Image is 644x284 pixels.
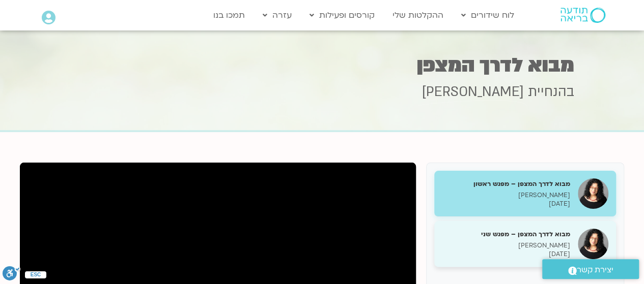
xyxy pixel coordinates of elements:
[442,200,570,208] p: [DATE]
[578,229,608,259] img: מבוא לדרך המצפן – מפגש שני
[442,230,570,239] h5: מבוא לדרך המצפן – מפגש שני
[442,250,570,259] p: [DATE]
[442,179,570,188] h5: מבוא לדרך המצפן – מפגש ראשון
[528,83,574,101] span: בהנחיית
[578,178,608,209] img: מבוא לדרך המצפן – מפגש ראשון
[442,191,570,200] p: [PERSON_NAME]
[304,6,380,25] a: קורסים ופעילות
[542,259,639,279] a: יצירת קשר
[442,241,570,250] p: [PERSON_NAME]
[258,6,297,25] a: עזרה
[561,8,605,23] img: תודעה בריאה
[387,6,449,25] a: ההקלטות שלי
[577,263,613,277] span: יצירת קשר
[208,6,250,25] a: תמכו בנו
[70,55,574,75] h1: מבוא לדרך המצפן
[456,6,519,25] a: לוח שידורים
